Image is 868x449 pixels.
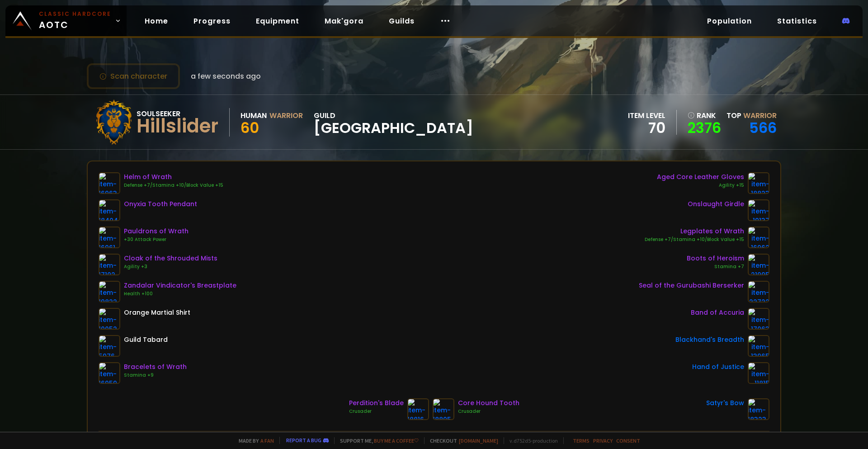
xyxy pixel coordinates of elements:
span: AOTC [39,10,111,32]
a: Terms [573,437,590,444]
div: Stamina +7 [687,263,744,270]
a: Mak'gora [317,12,371,30]
div: Helm of Wrath [124,172,223,182]
div: guild [314,110,473,135]
button: Scan character [87,63,180,89]
div: Onslaught Girdle [688,199,744,209]
div: Zandalar Vindicator's Breastplate [124,281,236,290]
a: [DOMAIN_NAME] [459,437,498,444]
img: item-11815 [748,362,769,384]
div: Human [241,110,267,121]
a: 2376 [688,121,721,135]
div: Orange Martial Shirt [124,308,190,317]
div: Agility +3 [124,263,217,270]
div: Top [726,110,777,121]
img: item-18823 [748,172,769,194]
img: item-18805 [433,398,454,420]
small: Classic Hardcore [39,10,111,18]
div: Perdition's Blade [349,398,404,408]
span: a few seconds ago [191,71,261,82]
img: item-16962 [748,227,769,248]
span: Warrior [743,110,777,121]
a: Guilds [382,12,422,30]
a: Privacy [593,437,613,444]
div: Seal of the Gurubashi Berserker [639,281,744,290]
div: Agility +15 [657,182,744,189]
img: item-21995 [748,254,769,275]
div: Band of Accuria [691,308,744,317]
a: a fan [260,437,274,444]
a: Report a bug [286,437,321,444]
div: Legplates of Wrath [645,227,744,236]
span: Checkout [424,437,498,444]
img: item-16959 [99,362,120,384]
img: item-16963 [99,172,120,194]
a: Statistics [770,12,824,30]
div: Satyr's Bow [706,398,744,408]
div: Pauldrons of Wrath [124,227,189,236]
div: Hillslider [137,119,218,133]
div: Crusader [458,408,519,415]
a: Population [700,12,759,30]
img: item-19137 [748,199,769,221]
a: Home [137,12,175,30]
div: Aged Core Leather Gloves [657,172,744,182]
div: rank [688,110,721,121]
a: Equipment [249,12,307,30]
img: item-5976 [99,335,120,357]
div: item level [628,110,665,121]
div: Crusader [349,408,404,415]
div: Cloak of the Shrouded Mists [124,254,217,263]
div: Health +100 [124,290,236,298]
div: Soulseeker [137,108,218,119]
div: Defense +7/Stamina +10/Block Value +15 [124,182,223,189]
img: item-18816 [407,398,429,420]
img: item-17063 [748,308,769,330]
div: Core Hound Tooth [458,398,519,408]
img: item-17102 [99,254,120,275]
div: Warrior [269,110,303,121]
a: Consent [616,437,640,444]
div: Boots of Heroism [687,254,744,263]
div: Onyxia Tooth Pendant [124,199,197,209]
img: item-10052 [99,308,120,330]
img: item-22722 [748,281,769,302]
img: item-13965 [748,335,769,357]
a: Classic HardcoreAOTC [5,5,127,36]
a: Buy me a coffee [374,437,419,444]
div: Blackhand's Breadth [675,335,744,345]
img: item-18404 [99,199,120,221]
img: item-18323 [748,398,769,420]
a: 566 [749,118,777,138]
span: 60 [241,118,259,138]
span: Support me, [334,437,419,444]
div: 70 [628,121,665,135]
div: Stamina +9 [124,372,187,379]
div: Bracelets of Wrath [124,362,187,372]
div: +30 Attack Power [124,236,189,243]
img: item-16961 [99,227,120,248]
div: Guild Tabard [124,335,168,345]
img: item-19822 [99,281,120,302]
span: [GEOGRAPHIC_DATA] [314,121,473,135]
span: Made by [233,437,274,444]
span: v. d752d5 - production [504,437,558,444]
a: Progress [186,12,238,30]
div: Hand of Justice [692,362,744,372]
div: Defense +7/Stamina +10/Block Value +15 [645,236,744,243]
